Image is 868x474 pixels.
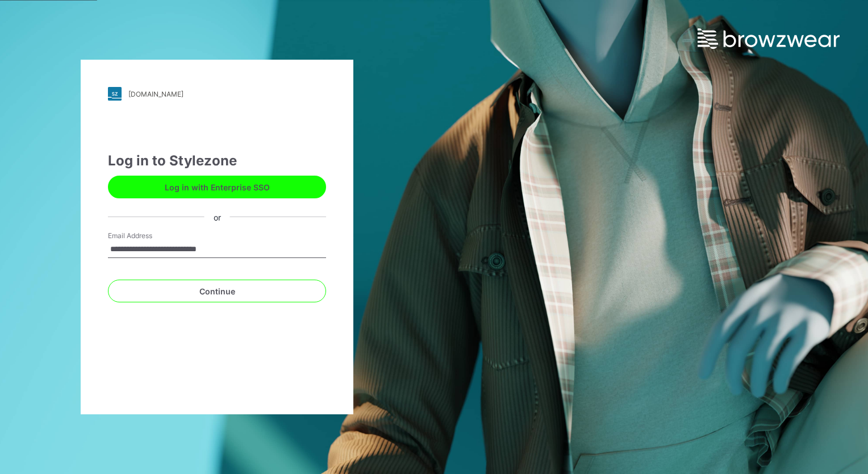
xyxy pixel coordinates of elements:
img: stylezone-logo.562084cfcfab977791bfbf7441f1a819.svg [108,87,122,101]
a: [DOMAIN_NAME] [108,87,326,101]
div: Log in to Stylezone [108,151,326,171]
div: [DOMAIN_NAME] [128,90,183,98]
button: Log in with Enterprise SSO [108,176,326,198]
button: Continue [108,280,326,302]
label: Email Address [108,231,187,241]
img: browzwear-logo.e42bd6dac1945053ebaf764b6aa21510.svg [698,28,840,49]
div: or [205,211,230,223]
